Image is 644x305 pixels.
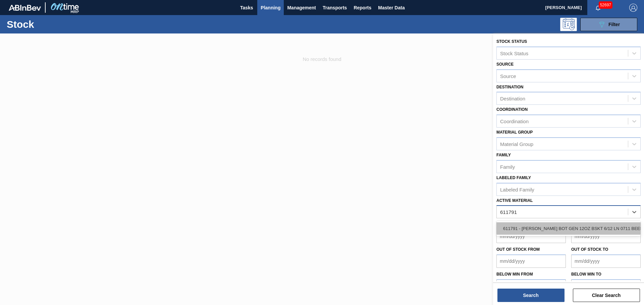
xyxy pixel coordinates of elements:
[580,18,637,31] button: Filter
[500,119,529,124] div: Coordination
[496,254,566,268] input: mm/dd/yyyy
[629,4,637,12] img: Logout
[571,279,641,293] input: mm/dd/yyyy
[354,4,371,12] span: Reports
[496,62,514,67] label: Source
[496,247,540,252] label: Out of Stock from
[261,4,280,12] span: Planning
[378,4,405,12] span: Master Data
[496,198,533,203] label: Active Material
[323,4,347,12] span: Transports
[496,107,528,112] label: Coordination
[239,4,254,12] span: Tasks
[608,22,620,27] span: Filter
[500,186,534,192] div: Labeled Family
[496,175,531,180] label: Labeled Family
[571,247,608,252] label: Out of Stock to
[496,130,533,135] label: Material Group
[500,50,528,56] div: Stock Status
[496,222,641,235] div: 611791 - [PERSON_NAME] BOT GEN 12OZ BSKT 6/12 LN 0711 BEER
[500,73,516,79] div: Source
[500,164,515,169] div: Family
[496,230,566,243] input: mm/dd/yyyy
[500,96,525,101] div: Destination
[9,5,41,11] img: TNhmsLtSVTkK8tSr43FrP2fwEKptu5GPRR3wAAAABJRU5ErkJggg==
[496,279,566,293] input: mm/dd/yyyy
[571,254,641,268] input: mm/dd/yyyy
[496,85,523,89] label: Destination
[500,141,533,147] div: Material Group
[287,4,316,12] span: Management
[496,153,511,157] label: Family
[587,3,609,12] button: Notifications
[571,272,601,277] label: Below Min to
[496,272,533,277] label: Below Min from
[571,230,641,243] input: mm/dd/yyyy
[599,1,612,9] span: 52697
[560,18,577,31] div: Programming: no user selected
[496,39,527,44] label: Stock Status
[7,20,107,28] h1: Stock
